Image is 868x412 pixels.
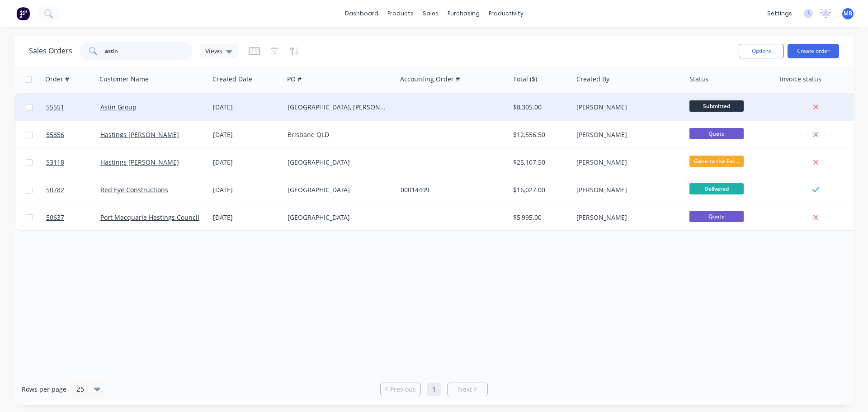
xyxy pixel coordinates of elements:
[513,213,566,222] div: $5,995.00
[46,121,100,148] a: 55356
[288,213,388,222] div: [GEOGRAPHIC_DATA]
[689,75,708,84] div: Status
[443,7,484,20] div: purchasing
[576,185,677,194] div: [PERSON_NAME]
[689,128,744,139] span: Quote
[213,213,280,222] div: [DATE]
[513,185,566,194] div: $16,027.00
[46,103,64,112] span: 55551
[400,75,460,84] div: Accounting Order #
[377,383,491,396] ul: Pagination
[458,385,472,394] span: Next
[287,75,302,84] div: PO #
[213,103,280,112] div: [DATE]
[689,211,744,222] span: Quote
[45,75,69,84] div: Order #
[100,130,179,139] a: Hastings [PERSON_NAME]
[288,103,388,112] div: [GEOGRAPHIC_DATA], [PERSON_NAME][GEOGRAPHIC_DATA]
[763,7,797,20] div: settings
[513,103,566,112] div: $8,305.00
[205,46,222,56] span: Views
[513,130,566,139] div: $12,556.50
[213,185,280,194] div: [DATE]
[46,94,100,121] a: 55551
[844,9,852,18] span: MB
[100,103,137,111] a: Astin Group
[513,75,537,84] div: Total ($)
[213,130,280,139] div: [DATE]
[46,176,100,204] a: 50782
[739,44,784,58] button: Options
[576,130,677,139] div: [PERSON_NAME]
[576,213,677,222] div: [PERSON_NAME]
[212,75,252,84] div: Created Date
[484,7,528,20] div: productivity
[340,7,383,20] a: dashboard
[46,158,64,167] span: 53118
[780,75,821,84] div: Invoice status
[689,156,744,167] span: Gone to the Fac...
[381,385,420,394] a: Previous page
[689,100,744,112] span: Submitted
[100,158,179,166] a: Hastings [PERSON_NAME]
[100,185,168,194] a: Red Eye Constructions
[46,213,64,222] span: 50637
[448,385,487,394] a: Next page
[213,158,280,167] div: [DATE]
[288,185,388,194] div: [GEOGRAPHIC_DATA]
[16,7,30,20] img: Factory
[288,130,388,139] div: Brisbane QLD
[29,47,72,55] h1: Sales Orders
[427,383,441,396] a: Page 1 is your current page
[46,149,100,176] a: 53118
[46,204,100,231] a: 50637
[99,75,149,84] div: Customer Name
[401,185,429,194] a: 00014499
[105,42,193,60] input: Search...
[788,44,839,58] button: Create order
[576,158,677,167] div: [PERSON_NAME]
[288,158,388,167] div: [GEOGRAPHIC_DATA]
[418,7,443,20] div: sales
[46,130,64,139] span: 55356
[22,385,66,394] span: Rows per page
[576,103,677,112] div: [PERSON_NAME]
[46,185,64,194] span: 50782
[576,75,609,84] div: Created By
[689,183,744,194] span: Delivered
[383,7,418,20] div: products
[100,213,199,222] a: Port Macquarie Hastings Council
[513,158,566,167] div: $25,107.50
[390,385,416,394] span: Previous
